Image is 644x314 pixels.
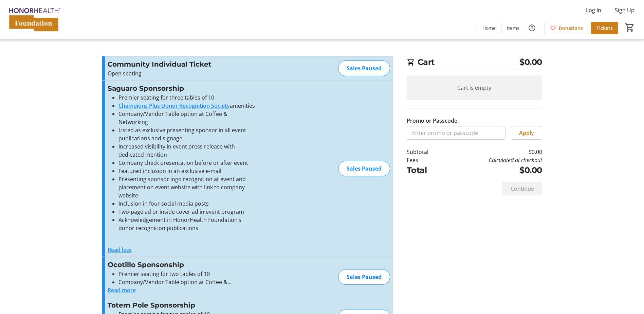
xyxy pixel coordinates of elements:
[559,24,583,32] span: Donations
[338,269,390,285] div: Sales Paused
[4,3,65,37] img: HonorHealth Foundation's Logo
[118,278,256,286] li: Company/Vendor Table option at Coffee & Networking
[477,22,501,34] a: Home
[501,22,525,34] a: Items
[507,24,519,32] span: Items
[482,24,496,32] span: Home
[446,148,542,156] td: $0.00
[108,59,256,69] h3: Community Individual Ticket
[407,148,446,156] td: Subtotal
[118,216,256,232] li: Acknowledgement in HonorHealth Foundation’s donor recognition publications
[118,208,256,216] li: Two-page ad or inside cover ad in event program
[118,199,256,208] li: Inclusion in four social media posts
[118,126,256,142] li: Listed as exclusive presenting sponsor in all event publications and signage
[108,83,256,93] h3: Saguaro Sponsorship
[609,5,640,16] button: Sign Up
[581,5,607,16] button: Log In
[108,69,256,77] p: Open seating
[591,22,618,34] a: Tickets
[118,102,256,110] li: amenities
[446,164,542,176] td: $0.00
[118,159,256,167] li: Company check presentation before or after event
[596,24,613,32] span: Tickets
[338,161,390,176] div: Sales Paused
[519,129,534,137] span: Apply
[338,60,390,76] div: Sales Paused
[108,260,256,270] h3: Ocotillo Sponsonship
[511,126,542,140] button: Apply
[525,21,539,35] button: Help
[407,164,446,176] td: Total
[407,117,457,125] label: Promo or Passcode
[545,22,588,34] a: Donations
[446,156,542,164] td: Calculated at checkout
[586,6,601,14] span: Log In
[407,75,542,100] div: Cart is empty
[118,102,230,109] a: Champions Plus Donor Recognition Society
[407,156,446,164] td: Fees
[118,93,256,102] li: Premier seating for three tables of 10
[407,126,505,140] input: Enter promo or passcode
[108,286,136,294] button: Read more
[118,110,256,126] li: Company/Vendor Table option at Coffee & Networking
[108,246,132,254] button: Read less
[519,56,542,68] span: $0.00
[407,56,542,70] h2: Cart
[118,167,256,175] li: Featured inclusion in an exclusive e-mail
[624,21,636,34] button: Cart
[615,6,634,14] span: Sign Up
[108,300,256,310] h3: Totem Pole Sponsorship
[118,270,256,278] li: Premier seating for two tables of 10
[118,175,256,199] li: Presenting sponsor logo recognition at event and placement on event website with link to company ...
[118,142,256,159] li: Increased visibility in event press release with dedicated mention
